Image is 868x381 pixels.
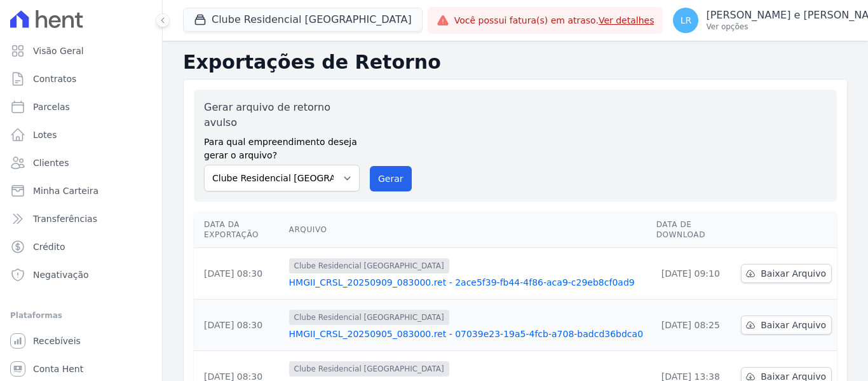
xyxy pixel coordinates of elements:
label: Para qual empreendimento deseja gerar o arquivo? [204,130,360,162]
td: [DATE] 08:25 [651,300,736,351]
a: Crédito [5,234,157,260]
label: Gerar arquivo de retorno avulso [204,100,360,130]
span: Clientes [33,156,69,169]
th: Arquivo [284,212,651,248]
span: Clube Residencial [GEOGRAPHIC_DATA] [289,361,449,377]
a: Ver detalhes [599,15,654,25]
span: Clube Residencial [GEOGRAPHIC_DATA] [289,258,449,274]
a: Baixar Arquivo [741,264,832,283]
span: Lotes [33,128,57,141]
span: LR [681,16,692,25]
a: Visão Geral [5,38,157,64]
a: Baixar Arquivo [741,315,832,335]
a: HMGII_CRSL_20250905_083000.ret - 07039e23-19a5-4fcb-a708-badcd36bdca0 [289,328,646,340]
button: Gerar [370,166,412,191]
span: Conta Hent [33,363,83,375]
span: Parcelas [33,100,70,113]
span: Transferências [33,212,97,225]
span: Crédito [33,240,65,253]
td: [DATE] 09:10 [651,248,736,300]
span: Clube Residencial [GEOGRAPHIC_DATA] [289,310,449,325]
a: Lotes [5,122,157,148]
th: Data da Exportação [194,212,284,248]
th: Data de Download [651,212,736,248]
span: Você possui fatura(s) em atraso. [454,14,654,27]
h2: Exportações de Retorno [183,51,848,74]
span: Negativação [33,268,89,281]
span: Baixar Arquivo [761,267,826,280]
a: Recebíveis [5,328,157,354]
a: Clientes [5,150,157,176]
span: Baixar Arquivo [761,319,826,331]
span: Visão Geral [33,45,84,57]
span: Contratos [33,73,76,85]
td: [DATE] 08:30 [194,300,284,351]
td: [DATE] 08:30 [194,248,284,300]
a: Parcelas [5,94,157,120]
a: Contratos [5,66,157,92]
a: Negativação [5,262,157,287]
a: Transferências [5,206,157,232]
a: HMGII_CRSL_20250909_083000.ret - 2ace5f39-fb44-4f86-aca9-c29eb8cf0ad9 [289,276,646,289]
div: Plataformas [10,308,152,323]
span: Recebíveis [33,335,81,347]
button: Clube Residencial [GEOGRAPHIC_DATA] [183,8,423,32]
span: Minha Carteira [33,184,98,197]
a: Minha Carteira [5,178,157,204]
